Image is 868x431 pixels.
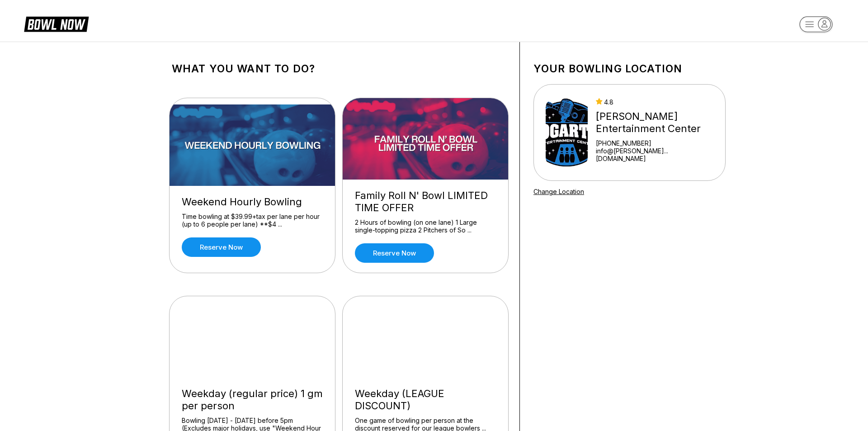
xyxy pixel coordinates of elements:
div: 2 Hours of bowling (on one lane) 1 Large single-topping pizza 2 Pitchers of So ... [355,218,496,234]
a: Change Location [533,188,584,195]
div: [PERSON_NAME] Entertainment Center [596,110,713,135]
div: Time bowling at $39.99+tax per lane per hour (up to 6 people per lane) **$4 ... [182,213,323,228]
img: Bogart's Entertainment Center [546,99,588,166]
div: [PHONE_NUMBER] [596,139,713,147]
div: 4.8 [596,98,713,106]
img: Weekday (LEAGUE DISCOUNT) [343,296,509,378]
div: Family Roll N' Bowl LIMITED TIME OFFER [355,189,496,214]
a: Reserve now [355,243,434,263]
img: Family Roll N' Bowl LIMITED TIME OFFER [343,98,509,180]
img: Weekday (regular price) 1 gm per person [170,296,336,378]
img: Weekend Hourly Bowling [170,104,336,186]
a: Reserve now [182,237,261,257]
a: info@[PERSON_NAME]...[DOMAIN_NAME] [596,147,713,162]
div: Weekday (regular price) 1 gm per person [182,388,323,412]
div: Weekday (LEAGUE DISCOUNT) [355,388,496,412]
h1: What you want to do? [172,62,506,75]
div: Weekend Hourly Bowling [182,196,323,208]
h1: Your bowling location [533,62,726,75]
